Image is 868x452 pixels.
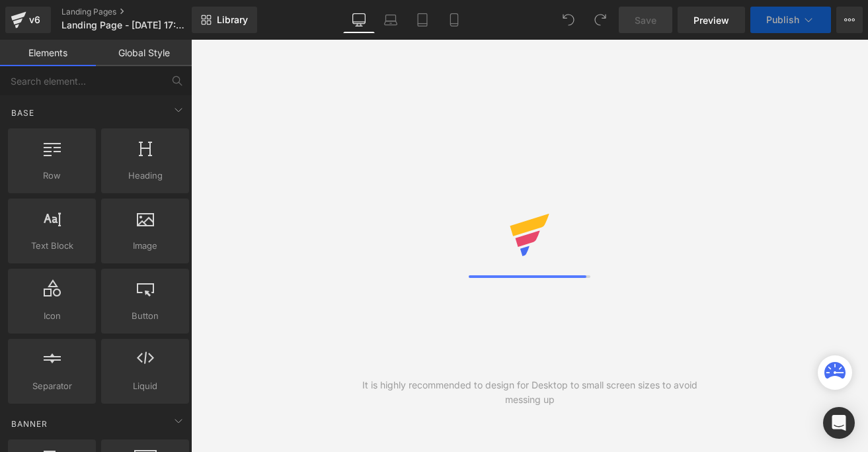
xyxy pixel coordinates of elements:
[750,7,831,33] button: Publish
[693,13,729,27] span: Preview
[10,107,36,119] span: Base
[343,7,375,33] a: Desktop
[105,169,185,183] span: Heading
[360,378,699,407] div: It is highly recommended to design for Desktop to small screen sizes to avoid messing up
[678,7,745,33] a: Preview
[105,239,185,253] span: Image
[5,7,51,33] a: v6
[26,11,43,28] div: v6
[217,14,248,26] span: Library
[12,309,92,323] span: Icon
[10,418,49,430] span: Banner
[61,7,214,17] a: Landing Pages
[12,169,92,183] span: Row
[12,239,92,253] span: Text Block
[407,7,438,33] a: Tablet
[836,7,863,33] button: More
[438,7,470,33] a: Mobile
[61,20,188,30] span: Landing Page - [DATE] 17:45:26
[105,309,185,323] span: Button
[587,7,613,33] button: Redo
[96,40,192,66] a: Global Style
[105,379,185,393] span: Liquid
[375,7,407,33] a: Laptop
[192,7,257,33] a: New Library
[766,15,799,25] span: Publish
[823,407,855,439] div: Open Intercom Messenger
[12,379,92,393] span: Separator
[555,7,582,33] button: Undo
[635,13,656,27] span: Save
